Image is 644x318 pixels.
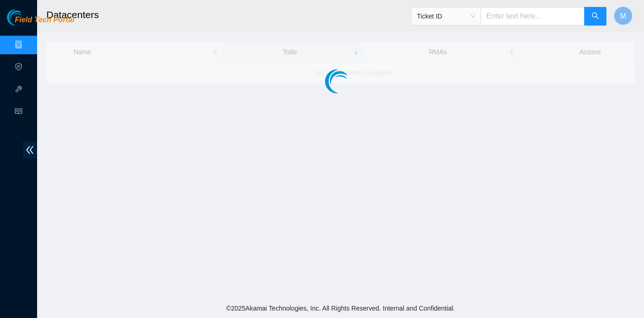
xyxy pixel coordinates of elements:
[417,9,475,23] span: Ticket ID
[23,141,37,159] span: double-left
[592,12,599,21] span: search
[15,16,74,25] span: Field Tech Portal
[620,10,626,22] span: M
[37,299,644,318] footer: © 2025 Akamai Technologies, Inc. All Rights Reserved. Internal and Confidential.
[7,9,47,25] img: Akamai Technologies
[481,7,585,25] input: Enter text here...
[584,7,606,25] button: search
[15,103,22,122] span: read
[614,6,632,25] button: M
[7,17,74,29] a: Akamai TechnologiesField Tech Portal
